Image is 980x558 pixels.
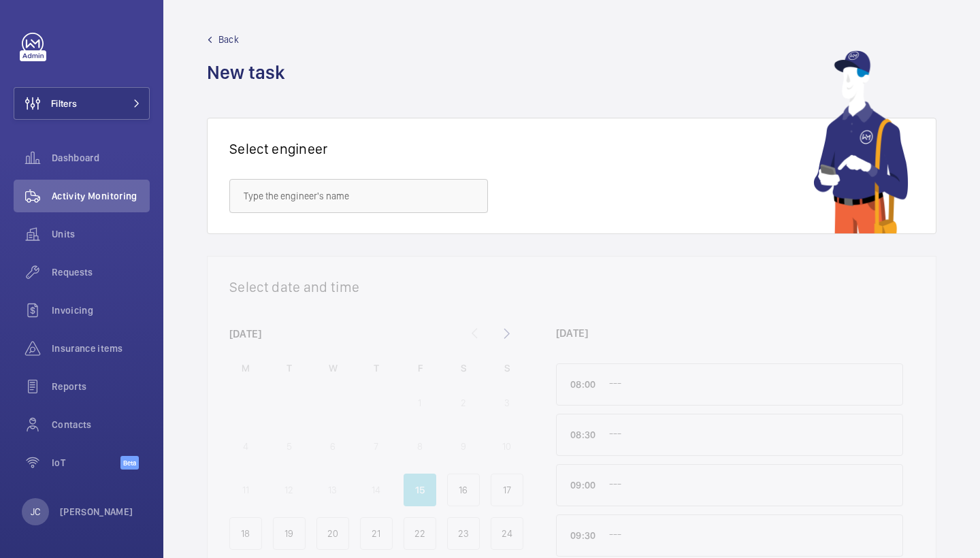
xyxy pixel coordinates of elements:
h1: Select engineer [229,140,328,157]
span: Reports [52,380,150,393]
span: Units [52,227,150,241]
span: Requests [52,265,150,279]
h1: New task [207,60,293,85]
p: JC [31,505,40,519]
img: mechanic using app [813,50,909,233]
span: Insurance items [52,342,150,355]
span: Beta [120,456,139,470]
span: Invoicing [52,303,150,317]
span: Dashboard [52,151,150,165]
button: Filters [14,87,150,120]
span: Back [218,33,239,46]
span: Activity Monitoring [52,189,150,203]
span: Filters [51,97,77,110]
span: IoT [52,456,120,470]
span: Contacts [52,418,150,431]
input: Type the engineer's name [229,179,488,213]
p: [PERSON_NAME] [60,505,133,519]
